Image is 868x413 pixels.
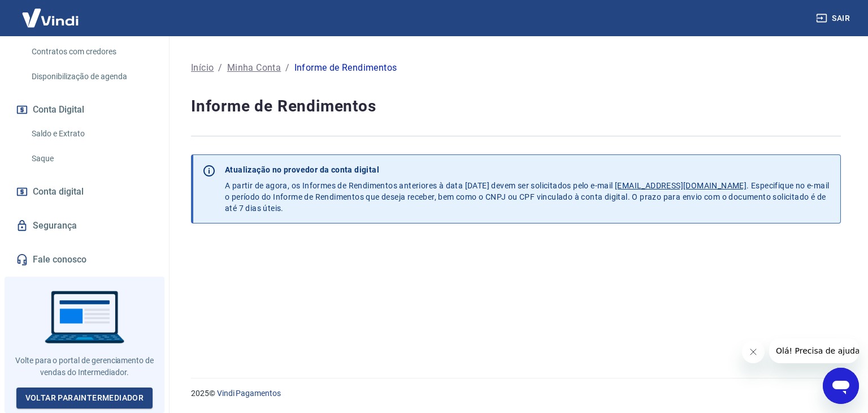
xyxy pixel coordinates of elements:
[27,122,155,145] a: Saldo e Extrato
[218,61,222,75] p: /
[14,97,155,122] button: Conta Digital
[227,61,281,75] a: Minha Conta
[16,388,153,408] a: Voltar paraIntermediador
[217,389,281,398] a: Vindi Pagamentos
[191,61,214,75] a: Início
[225,165,379,174] strong: Atualização no provedor da conta digital
[615,181,747,190] u: [EMAIL_ADDRESS][DOMAIN_NAME]
[285,61,289,75] p: /
[14,247,155,272] a: Fale conosco
[823,368,859,404] iframe: Botão para abrir a janela de mensagens
[191,388,841,399] p: 2025 ©
[191,95,841,118] h4: Informe de Rendimentos
[27,147,155,170] a: Saque
[27,65,155,88] a: Disponibilização de agenda
[27,40,155,63] a: Contratos com credores
[14,179,155,204] a: Conta digital
[294,61,397,75] div: Informe de Rendimentos
[225,164,831,214] p: A partir de agora, os Informes de Rendimentos anteriores à data [DATE] devem ser solicitados pelo...
[742,341,765,363] iframe: Fechar mensagem
[7,8,95,17] span: Olá! Precisa de ajuda?
[814,8,854,29] button: Sair
[14,1,87,35] img: Vindi
[14,213,155,238] a: Segurança
[769,338,859,363] iframe: Mensagem da empresa
[33,184,84,200] span: Conta digital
